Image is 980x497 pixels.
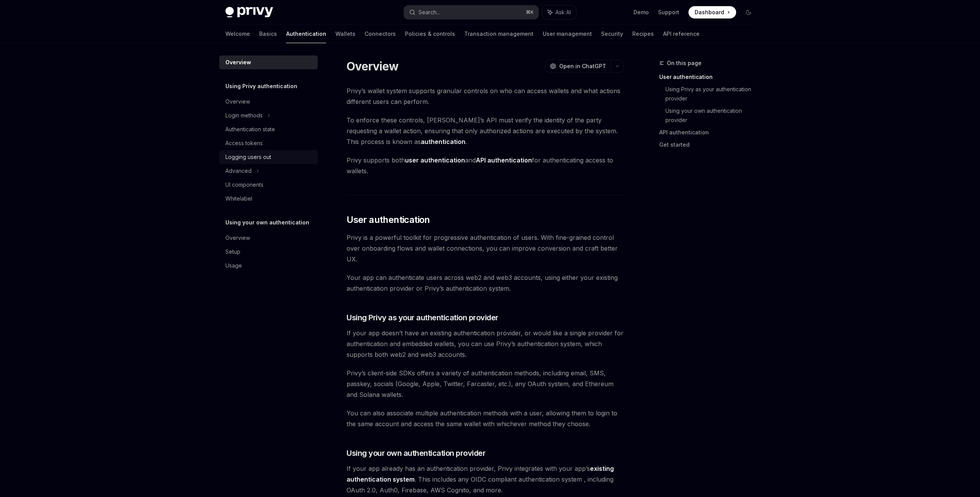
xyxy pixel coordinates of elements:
[347,115,624,147] span: To enforce these controls, [PERSON_NAME]’s API must verify the identity of the party requesting a...
[405,25,455,43] a: Policies & controls
[225,97,250,106] div: Overview
[632,25,654,43] a: Recipes
[667,59,702,68] span: On this page
[347,59,398,73] h1: Overview
[219,136,318,150] a: Access tokens
[225,82,297,91] h5: Using Privy authentication
[219,245,318,259] a: Setup
[225,111,263,120] div: Login methods
[225,58,251,67] div: Overview
[659,126,761,139] a: API authentication
[559,62,606,70] span: Open in ChatGPT
[421,138,465,146] strong: authentication
[219,231,318,245] a: Overview
[601,25,623,43] a: Security
[665,83,761,105] a: Using Privy as your authentication provider
[219,150,318,164] a: Logging users out
[225,247,240,256] div: Setup
[347,312,498,323] span: Using Privy as your authentication provider
[688,6,736,18] a: Dashboard
[225,25,250,43] a: Welcome
[404,5,538,19] button: Search...⌘K
[665,105,761,126] a: Using your own authentication provider
[219,178,318,192] a: UI components
[219,259,318,273] a: Usage
[464,25,533,43] a: Transaction management
[219,95,318,109] a: Overview
[219,55,318,69] a: Overview
[545,60,611,73] button: Open in ChatGPT
[526,9,534,15] span: ⌘ K
[365,25,396,43] a: Connectors
[542,5,576,19] button: Ask AI
[225,261,242,270] div: Usage
[476,156,532,164] strong: API authentication
[219,192,318,206] a: Whitelabel
[225,152,271,162] div: Logging users out
[219,122,318,136] a: Authentication state
[742,6,755,18] button: Toggle dark mode
[347,214,430,226] span: User authentication
[418,8,440,17] div: Search...
[225,166,252,176] div: Advanced
[347,463,624,495] span: If your app already has an authentication provider, Privy integrates with your app’s . This inclu...
[225,194,252,203] div: Whitelabel
[555,8,571,16] span: Ask AI
[347,448,485,459] span: Using your own authentication provider
[347,272,624,294] span: Your app can authenticate users across web2 and web3 accounts, using either your existing authent...
[347,85,624,107] span: Privy’s wallet system supports granular controls on who can access wallets and what actions diffe...
[347,368,624,400] span: Privy’s client-side SDKs offers a variety of authentication methods, including email, SMS, passke...
[225,218,309,227] h5: Using your own authentication
[347,155,624,176] span: Privy supports both and for authenticating access to wallets.
[225,180,263,189] div: UI components
[347,328,624,360] span: If your app doesn’t have an existing authentication provider, or would like a single provider for...
[659,71,761,83] a: User authentication
[405,156,465,164] strong: user authentication
[225,125,275,134] div: Authentication state
[225,139,263,148] div: Access tokens
[543,25,592,43] a: User management
[225,233,250,243] div: Overview
[659,139,761,151] a: Get started
[259,25,277,43] a: Basics
[225,7,273,18] img: dark logo
[658,8,679,16] a: Support
[633,8,649,16] a: Demo
[347,408,624,429] span: You can also associate multiple authentication methods with a user, allowing them to login to the...
[695,8,724,16] span: Dashboard
[347,232,624,264] span: Privy is a powerful toolkit for progressive authentication of users. With fine-grained control ov...
[335,25,355,43] a: Wallets
[663,25,700,43] a: API reference
[286,25,326,43] a: Authentication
